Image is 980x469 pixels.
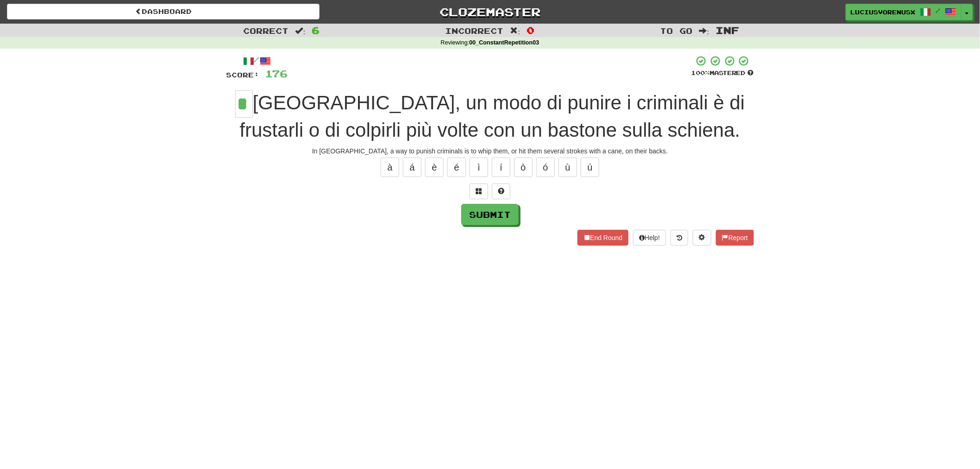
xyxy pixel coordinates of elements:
a: Clozemaster [333,4,646,20]
div: / [226,55,288,67]
span: Correct [244,26,289,35]
button: ú [581,158,599,177]
button: ó [536,158,555,177]
button: é [447,158,466,177]
button: è [425,158,444,177]
a: LuciusVorenusX / [846,4,961,20]
span: Score: [226,71,259,79]
span: Incorrect [446,26,504,35]
span: 100 % [691,69,710,76]
span: LuciusVorenusX [851,8,916,16]
button: Switch sentence to multiple choice alt+p [470,184,488,199]
button: ì [470,158,488,177]
span: Inf [716,25,739,36]
div: Mastered [691,69,754,77]
span: : [295,27,306,35]
a: Dashboard [7,4,320,19]
button: Round history (alt+y) [671,230,688,246]
strong: 00_ConstantRepetition03 [469,39,539,46]
span: 0 [527,25,534,36]
button: á [403,158,421,177]
button: Report [716,230,754,246]
span: 6 [312,25,320,36]
span: To go [660,26,693,35]
button: ù [559,158,577,177]
button: Help! [633,230,666,246]
button: Single letter hint - you only get 1 per sentence and score half the points! alt+h [492,184,510,199]
span: 176 [265,68,288,79]
button: Submit [461,204,519,225]
span: : [699,27,710,35]
button: í [492,158,510,177]
button: à [381,158,399,177]
button: ò [514,158,533,177]
button: End Round [578,230,628,246]
span: [GEOGRAPHIC_DATA], un modo di punire i criminali è di frustarli o di colpirli più volte con un ba... [240,92,745,141]
span: / [936,7,941,14]
div: In [GEOGRAPHIC_DATA], a way to punish criminals is to whip them, or hit them several strokes with... [226,146,754,156]
span: : [510,27,521,35]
